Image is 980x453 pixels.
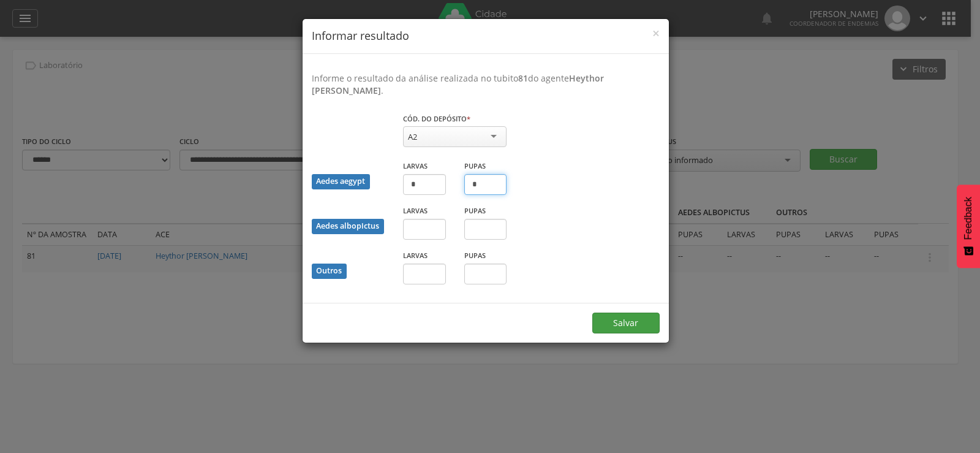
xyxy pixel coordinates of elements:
[408,131,417,142] div: A2
[312,28,660,44] h4: Informar resultado
[403,114,470,124] label: Cód. do depósito
[464,206,486,216] label: Pupas
[312,264,347,279] div: Outros
[652,25,660,42] span: ×
[518,72,528,84] b: 81
[403,161,428,171] label: Larvas
[403,251,428,261] label: Larvas
[963,197,974,240] span: Feedback
[403,206,428,216] label: Larvas
[464,251,486,261] label: Pupas
[312,174,370,189] div: Aedes aegypt
[312,72,660,97] p: Informe o resultado da análise realizada no tubito do agente .
[652,27,660,40] button: Close
[464,161,486,171] label: Pupas
[957,185,980,268] button: Feedback - Mostrar pesquisa
[312,219,384,234] div: Aedes albopictus
[312,72,604,96] b: Heythor [PERSON_NAME]
[592,313,660,333] button: Salvar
